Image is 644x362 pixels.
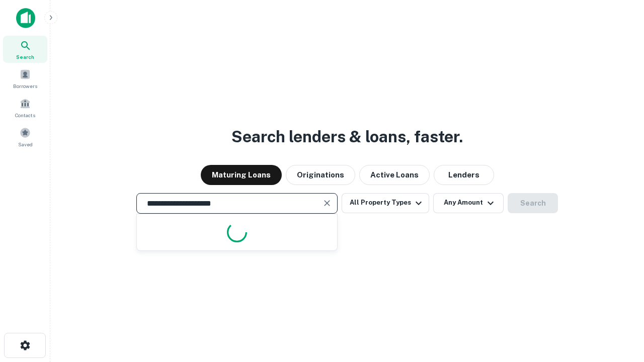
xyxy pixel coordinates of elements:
[3,36,47,63] a: Search
[3,65,47,92] a: Borrowers
[320,196,334,210] button: Clear
[15,111,35,119] span: Contacts
[16,8,35,28] img: capitalize-icon.png
[342,193,429,213] button: All Property Types
[433,193,504,213] button: Any Amount
[201,165,282,185] button: Maturing Loans
[594,282,644,330] iframe: Chat Widget
[286,165,355,185] button: Originations
[359,165,430,185] button: Active Loans
[3,123,47,150] a: Saved
[13,82,37,90] span: Borrowers
[231,125,463,149] h3: Search lenders & loans, faster.
[18,140,33,148] span: Saved
[16,53,34,61] span: Search
[3,94,47,121] a: Contacts
[434,165,494,185] button: Lenders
